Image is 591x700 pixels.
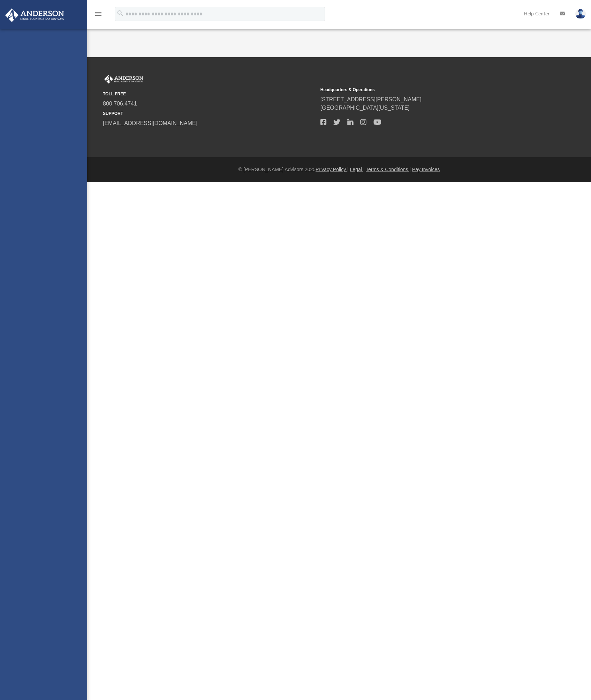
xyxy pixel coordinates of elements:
[94,10,103,18] i: menu
[103,101,137,107] a: 800.706.4741
[103,91,316,97] small: TOLL FREE
[320,87,533,93] small: Headquarters & Operations
[103,75,145,84] img: Anderson Advisors Platinum Portal
[94,13,103,18] a: menu
[575,9,586,19] img: User Pic
[320,96,422,102] a: [STREET_ADDRESS][PERSON_NAME]
[3,8,66,22] img: Anderson Advisors Platinum Portal
[350,167,365,172] a: Legal |
[320,105,410,111] a: [GEOGRAPHIC_DATA][US_STATE]
[366,167,411,172] a: Terms & Conditions |
[87,166,591,173] div: © [PERSON_NAME] Advisors 2025
[103,120,197,126] a: [EMAIL_ADDRESS][DOMAIN_NAME]
[116,9,124,17] i: search
[103,110,316,117] small: SUPPORT
[412,167,440,172] a: Pay Invoices
[316,167,349,172] a: Privacy Policy |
